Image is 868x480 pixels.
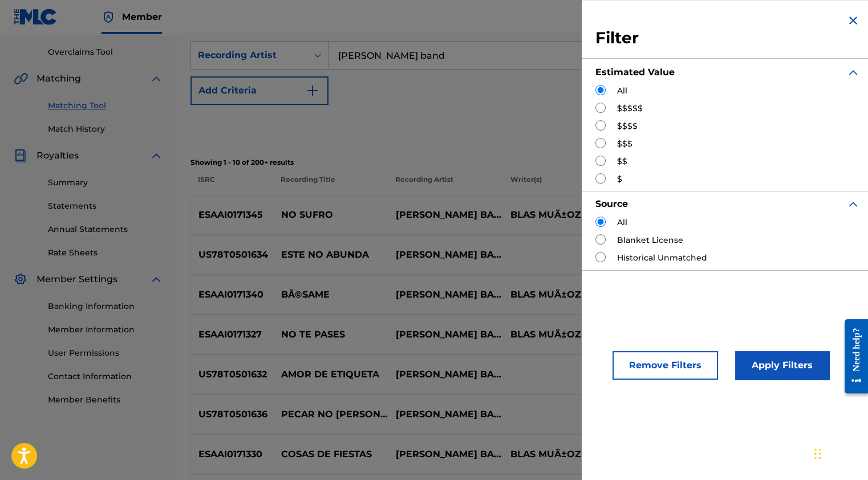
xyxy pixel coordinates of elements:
[274,408,388,421] p: PECAR NO [PERSON_NAME]
[198,48,301,62] div: Recording Artist
[274,208,388,222] p: NO SUFRO
[274,248,388,262] p: ESTE NO ABUNDA
[48,223,163,235] a: Annual Statements
[14,272,27,286] img: Member Settings
[388,408,502,421] p: [PERSON_NAME] BAND,[PERSON_NAME] BAND
[149,272,163,286] img: expand
[274,328,388,341] p: NO TE PASES
[190,157,854,168] p: Showing 1 - 10 of 200+ results
[48,347,163,359] a: User Permissions
[617,217,627,229] label: All
[502,328,617,341] p: BLAS MUÃ±OZ GASTÃ³N
[846,14,860,27] img: close
[502,448,617,461] p: BLAS MUÃ±OZ GASTÃ³N
[617,156,627,168] label: $$
[388,368,502,381] p: [PERSON_NAME] BAND,[PERSON_NAME] BAND
[735,351,829,380] button: Apply Filters
[595,67,675,78] strong: Estimated Value
[48,247,163,259] a: Rate Sheets
[388,174,502,195] p: Recording Artist
[149,72,163,86] img: expand
[191,208,274,222] p: ESAAI0171345
[122,10,162,23] span: Member
[502,288,617,302] p: BLAS MUÃ±OZ GASTÃ³N
[617,252,707,264] label: Historical Unmatched
[48,46,163,58] a: Overclaims Tool
[14,9,58,25] img: MLC Logo
[48,300,163,312] a: Banking Information
[48,177,163,189] a: Summary
[48,394,163,406] a: Member Benefits
[595,28,860,48] h3: Filter
[274,448,388,461] p: COSAS DE FIESTAS
[273,174,388,195] p: Recording Title
[191,288,274,302] p: ESAAI0171340
[617,173,622,185] label: $
[149,149,163,162] img: expand
[617,138,632,150] label: $$$
[274,368,388,381] p: AMOR DE ETIQUETA
[846,197,860,211] img: expand
[102,10,115,24] img: Top Rightsholder
[502,208,617,222] p: BLAS MUÃ±OZ GASTÃ³N
[388,288,502,302] p: [PERSON_NAME] BAND,[PERSON_NAME] BAND
[48,324,163,336] a: Member Information
[191,408,274,421] p: US78T0501636
[48,200,163,212] a: Statements
[388,328,502,341] p: [PERSON_NAME] BAND,[PERSON_NAME] BAND
[36,149,79,162] span: Royalties
[388,448,502,461] p: [PERSON_NAME] BAND,[PERSON_NAME] BAND
[14,72,28,86] img: Matching
[191,328,274,341] p: ESAAI0171327
[36,272,117,286] span: Member Settings
[617,103,643,115] label: $$$$$
[811,425,868,480] iframe: Chat Widget
[191,448,274,461] p: ESAAI0171330
[14,149,27,162] img: Royalties
[613,351,718,380] button: Remove Filters
[388,248,502,262] p: [PERSON_NAME] BAND,[PERSON_NAME] BAND
[190,174,273,195] p: ISRC
[617,85,627,97] label: All
[274,288,388,302] p: BÃ©SAME
[191,248,274,262] p: US78T0501634
[814,437,821,471] div: Arrastrar
[811,425,868,480] div: Widget de chat
[306,84,319,97] img: 9d2ae6d4665cec9f34b9.svg
[836,310,868,402] iframe: Resource Center
[48,371,163,383] a: Contact Information
[617,234,683,246] label: Blanket License
[595,198,628,209] strong: Source
[846,66,860,79] img: expand
[190,76,328,105] button: Add Criteria
[48,123,163,135] a: Match History
[617,120,638,132] label: $$$$
[191,368,274,381] p: US78T0501632
[36,72,81,86] span: Matching
[502,174,617,195] p: Writer(s)
[48,100,163,112] a: Matching Tool
[388,208,502,222] p: [PERSON_NAME] BAND,[PERSON_NAME] BAND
